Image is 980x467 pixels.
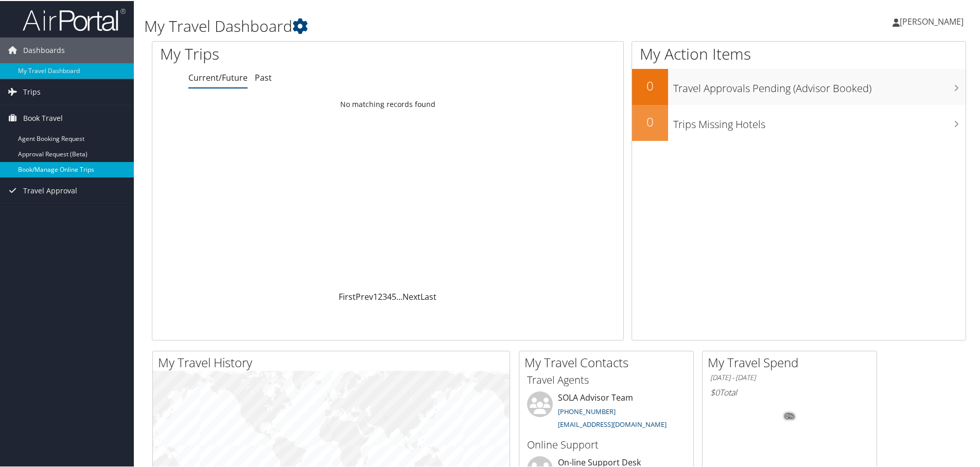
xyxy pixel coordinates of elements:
[144,14,697,36] h1: My Travel Dashboard
[785,412,794,419] tspan: 0%
[387,290,392,301] a: 4
[673,111,966,131] h3: Trips Missing Hotels
[522,390,691,433] li: SOLA Advisor Team
[673,75,966,95] h3: Travel Approvals Pending (Advisor Booked)
[632,42,966,64] h1: My Action Items
[356,290,373,301] a: Prev
[160,42,419,64] h1: My Trips
[402,290,421,301] a: Next
[23,104,63,130] span: Book Travel
[632,76,668,94] h2: 0
[23,177,77,203] span: Travel Approval
[710,386,869,397] h6: Total
[339,290,356,301] a: First
[710,372,869,382] h6: [DATE] - [DATE]
[558,406,616,415] a: [PHONE_NUMBER]
[188,71,248,82] a: Current/Future
[392,290,396,301] a: 5
[708,353,877,370] h2: My Travel Spend
[632,112,668,130] h2: 0
[527,372,686,386] h3: Travel Agents
[158,353,510,370] h2: My Travel History
[900,15,964,26] span: [PERSON_NAME]
[558,419,667,428] a: [EMAIL_ADDRESS][DOMAIN_NAME]
[382,290,387,301] a: 3
[23,78,41,104] span: Trips
[255,71,272,82] a: Past
[632,68,966,104] a: 0Travel Approvals Pending (Advisor Booked)
[396,290,402,301] span: …
[527,437,686,451] h3: Online Support
[152,94,623,113] td: No matching records found
[23,7,126,31] img: airportal-logo.png
[373,290,378,301] a: 1
[710,386,720,397] span: $0
[524,353,693,370] h2: My Travel Contacts
[378,290,382,301] a: 2
[892,5,974,36] a: [PERSON_NAME]
[23,37,65,62] span: Dashboards
[632,104,966,140] a: 0Trips Missing Hotels
[421,290,436,301] a: Last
